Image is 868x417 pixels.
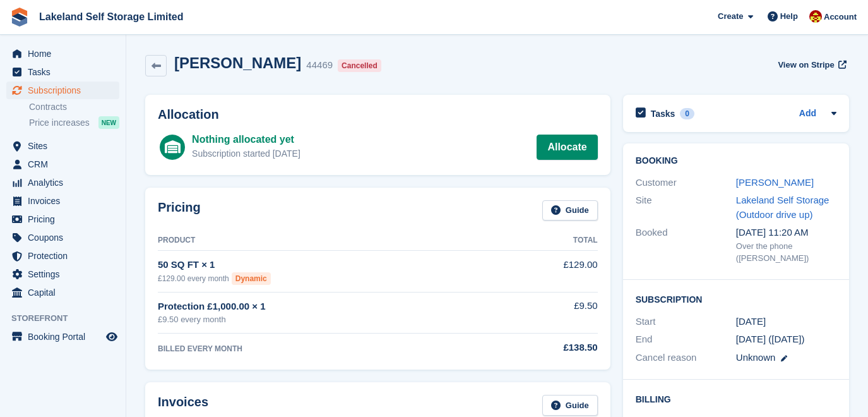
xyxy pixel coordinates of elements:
div: Over the phone ([PERSON_NAME]) [736,240,836,265]
div: £138.50 [496,341,598,355]
span: Invoices [28,192,104,210]
a: menu [6,229,119,246]
span: Subscriptions [28,82,104,99]
span: CRM [28,155,104,173]
th: Product [158,231,496,251]
a: menu [6,63,119,81]
span: Capital [28,284,104,301]
a: Contracts [29,101,119,113]
div: £9.50 every month [158,313,496,326]
a: menu [6,137,119,155]
h2: Allocation [158,107,598,122]
div: Booked [636,226,736,265]
a: Guide [542,395,598,416]
span: [DATE] ([DATE]) [736,334,805,344]
a: menu [6,328,119,346]
span: Analytics [28,174,104,191]
a: Guide [542,200,598,221]
div: 50 SQ FT × 1 [158,258,496,272]
span: Create [718,10,743,23]
div: [DATE] 11:20 AM [736,226,836,240]
span: Help [780,10,798,23]
img: Diane Carney [809,10,822,23]
div: Cancelled [338,59,381,72]
div: Protection £1,000.00 × 1 [158,299,496,314]
div: End [636,332,736,347]
a: menu [6,155,119,173]
a: Preview store [104,329,119,344]
div: Customer [636,176,736,190]
div: BILLED EVERY MONTH [158,343,496,354]
h2: Invoices [158,395,208,416]
span: Storefront [11,312,126,325]
h2: Billing [636,392,836,405]
span: Settings [28,265,104,283]
div: 44469 [306,58,333,73]
div: Cancel reason [636,351,736,365]
span: Account [824,11,857,23]
span: Price increases [29,117,90,129]
img: stora-icon-8386f47178a22dfd0bd8f6a31ec36ba5ce8667c1dd55bd0f319d3a0aa187defe.svg [10,8,29,27]
a: menu [6,284,119,301]
span: Home [28,45,104,63]
h2: Subscription [636,293,836,305]
div: Start [636,315,736,329]
a: Add [799,107,816,121]
h2: Pricing [158,200,201,221]
a: menu [6,45,119,63]
a: Lakeland Self Storage (Outdoor drive up) [736,195,829,220]
div: Site [636,193,736,222]
a: menu [6,265,119,283]
a: menu [6,210,119,228]
div: £129.00 every month [158,272,496,285]
span: Protection [28,247,104,265]
a: Allocate [537,135,597,160]
h2: Booking [636,156,836,166]
span: Sites [28,137,104,155]
div: NEW [98,116,119,129]
span: Pricing [28,210,104,228]
a: menu [6,82,119,99]
a: Lakeland Self Storage Limited [34,6,189,27]
time: 2024-06-27 23:00:00 UTC [736,315,766,329]
span: Unknown [736,352,776,363]
a: menu [6,192,119,210]
div: Dynamic [232,272,271,285]
th: Total [496,231,598,251]
span: View on Stripe [778,59,834,71]
a: View on Stripe [773,54,849,75]
div: Subscription started [DATE] [192,147,300,160]
a: Price increases NEW [29,116,119,130]
h2: [PERSON_NAME] [174,54,301,71]
td: £9.50 [496,292,598,333]
a: menu [6,174,119,191]
span: Coupons [28,229,104,246]
a: [PERSON_NAME] [736,177,814,188]
h2: Tasks [651,108,675,119]
td: £129.00 [496,251,598,292]
div: Nothing allocated yet [192,132,300,147]
div: 0 [680,108,694,119]
span: Tasks [28,63,104,81]
a: menu [6,247,119,265]
span: Booking Portal [28,328,104,346]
